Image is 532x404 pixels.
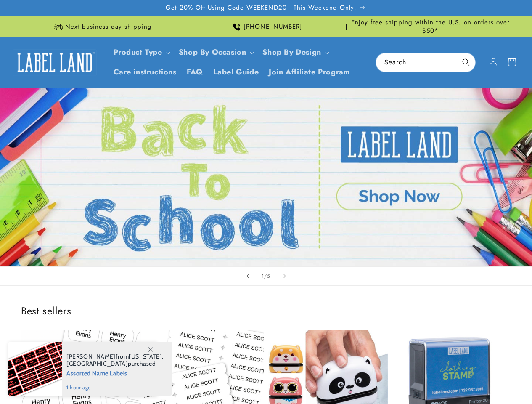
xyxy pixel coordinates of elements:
a: Label Guide [208,62,264,82]
span: Next business day shipping [65,23,152,31]
span: from , purchased [66,353,164,367]
a: Label Land [10,46,100,79]
div: Announcement [21,16,182,37]
button: Search [457,53,475,72]
span: [GEOGRAPHIC_DATA] [66,360,128,367]
a: FAQ [182,62,208,82]
summary: Shop By Design [257,43,332,62]
a: Join Affiliate Program [264,62,355,82]
span: FAQ [187,67,203,77]
summary: Product Type [109,43,174,62]
span: Care instructions [114,67,177,77]
span: Join Affiliate Program [269,67,350,77]
div: Announcement [185,16,347,37]
span: [US_STATE] [129,353,162,360]
a: Product Type [114,47,162,58]
a: Shop By Design [262,47,321,58]
div: Announcement [350,16,511,37]
button: Previous slide [238,267,257,285]
span: [PERSON_NAME] [66,353,116,360]
span: Get 20% Off Using Code WEEKEND20 - This Weekend Only! [166,4,357,12]
span: Enjoy free shipping within the U.S. on orders over $50* [350,19,511,35]
h2: Best sellers [21,304,511,317]
img: Label Land [13,49,97,75]
span: 1 [262,272,264,280]
button: Next slide [275,267,294,285]
summary: Shop By Occasion [174,43,258,62]
span: / [264,272,267,280]
span: 5 [267,272,270,280]
span: [PHONE_NUMBER] [244,23,302,31]
a: Care instructions [109,62,182,82]
span: Shop By Occasion [179,48,246,57]
span: Label Guide [213,67,259,77]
